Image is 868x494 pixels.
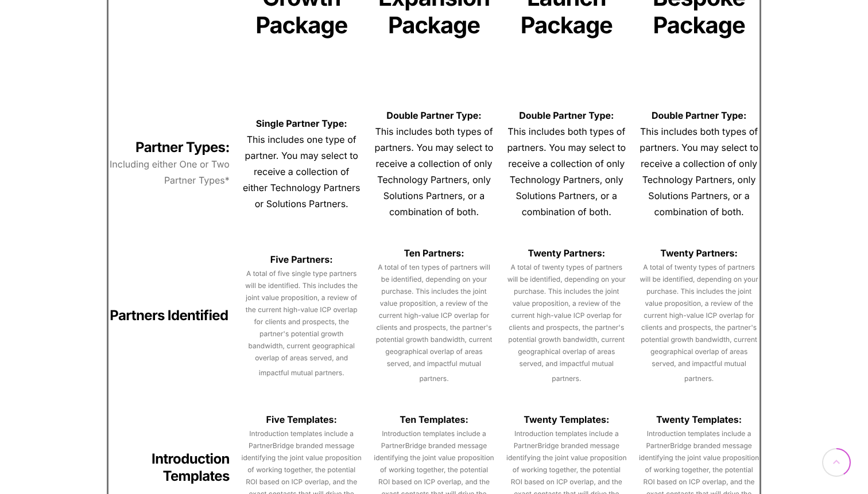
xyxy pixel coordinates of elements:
[110,307,228,324] h3: Partners Identified
[524,414,609,425] strong: Twenty Templates:
[374,107,495,220] h6: This includes both types of partners. You may select to receive a collection of only Technology P...
[404,247,464,259] strong: Ten Partners:
[660,247,738,259] strong: Twenty Partners:
[400,414,468,425] strong: Ten Templates:
[108,450,230,485] h3: Introduction Templates
[506,107,627,220] h6: This includes both types of partners. You may select to receive a collection of only Technology P...
[519,110,614,121] strong: Double Partner Type:
[108,139,230,188] h3: Partner Types:
[656,414,742,425] strong: Twenty Templates:
[638,107,759,220] h6: This includes both types of partners. You may select to receive a collection of only Technology P...
[256,118,347,129] strong: Single Partner Type:
[652,110,746,121] strong: Double Partner Type:
[638,261,759,386] p: A total of twenty types of partners will be identified, depending on your purchase. This includes...
[241,267,362,380] p: A total of five single type partners will be identified. This includes the joint value propositio...
[374,261,495,386] p: A total of ten types of partners will be identified, depending on your purchase. This includes th...
[108,156,230,188] p: Including either One or Two Partner Types*
[241,115,362,212] h6: This includes one type of partner. You may select to receive a collection of either Technology Pa...
[386,110,481,121] strong: Double Partner Type:
[266,414,337,425] strong: Five Templates:
[528,247,605,259] strong: Twenty Partners:
[270,254,333,265] strong: Five Partners:
[506,261,627,386] p: A total of twenty types of partners will be identified, depending on your purchase. This includes...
